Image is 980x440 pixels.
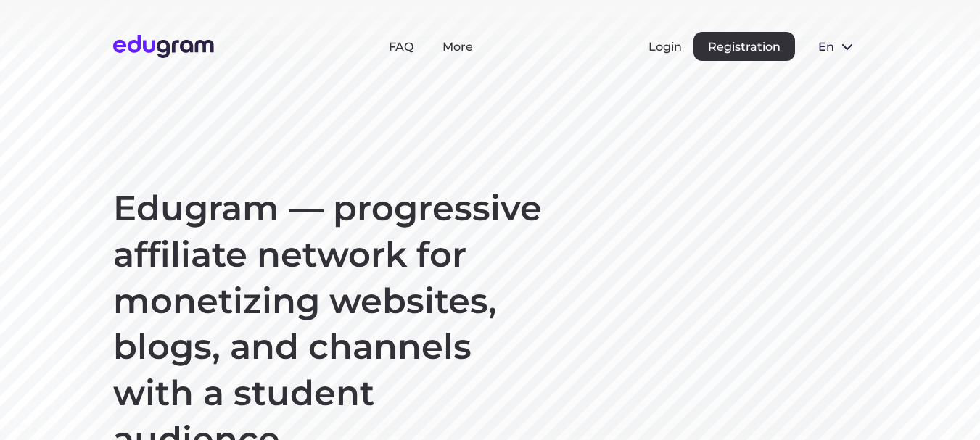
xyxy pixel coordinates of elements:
[807,32,868,61] button: en
[442,40,473,54] a: More
[818,40,833,54] span: en
[648,40,682,54] button: Login
[113,35,214,58] img: Edugram Logo
[693,32,795,61] button: Registration
[389,40,413,54] a: FAQ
